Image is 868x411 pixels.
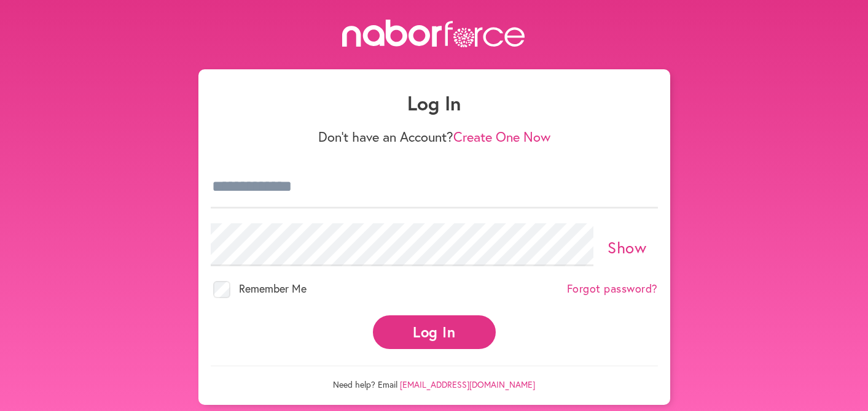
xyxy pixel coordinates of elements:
a: Create One Now [453,128,550,145]
button: Log In [373,315,496,349]
a: Forgot password? [567,282,658,296]
h1: Log In [211,91,658,115]
p: Don't have an Account? [211,129,658,145]
p: Need help? Email [211,366,658,390]
span: Remember Me [239,281,307,296]
a: Show [608,237,646,258]
a: [EMAIL_ADDRESS][DOMAIN_NAME] [400,378,535,390]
